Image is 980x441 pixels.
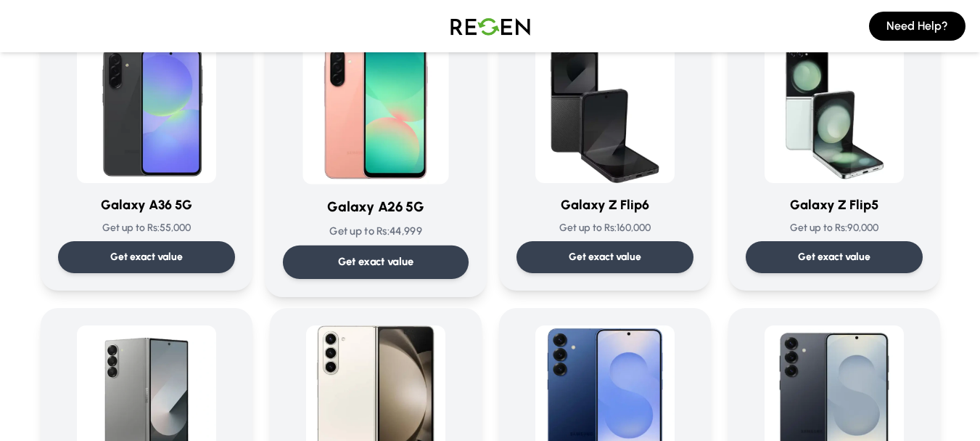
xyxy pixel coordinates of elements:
h3: Galaxy Z Flip6 [516,195,693,215]
img: Galaxy A36 5G [77,44,216,183]
img: Logo [440,6,541,46]
p: Get up to Rs: 90,000 [746,221,923,235]
img: Galaxy Z Flip5 [765,44,904,183]
p: Get exact value [110,250,183,264]
p: Get exact value [337,254,413,270]
img: Galaxy A26 5G [302,38,449,185]
p: Get exact value [798,250,870,264]
p: Get up to Rs: 160,000 [516,221,693,235]
h3: Galaxy A26 5G [282,197,468,218]
p: Get exact value [569,250,641,264]
button: Need Help? [869,12,965,41]
p: Get up to Rs: 55,000 [58,221,235,235]
h3: Galaxy Z Flip5 [746,195,923,215]
p: Get up to Rs: 44,999 [282,224,468,239]
h3: Galaxy A36 5G [58,195,235,215]
img: Galaxy Z Flip6 [535,44,675,183]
